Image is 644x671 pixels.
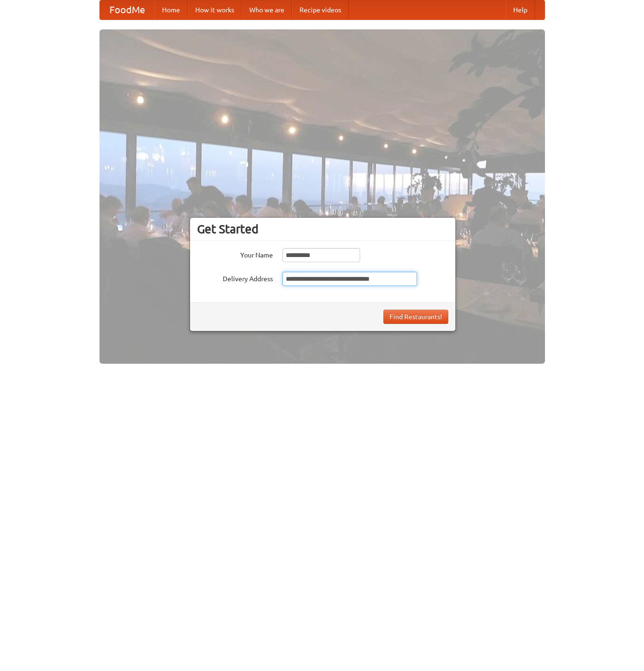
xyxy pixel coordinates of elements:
a: Recipe videos [292,0,349,19]
a: Home [154,0,188,19]
a: FoodMe [100,0,154,19]
label: Delivery Address [197,272,273,284]
a: Who we are [242,0,292,19]
label: Your Name [197,248,273,260]
a: How it works [188,0,242,19]
a: Help [506,0,535,19]
button: Find Restaurants! [383,310,448,324]
h3: Get Started [197,222,448,236]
